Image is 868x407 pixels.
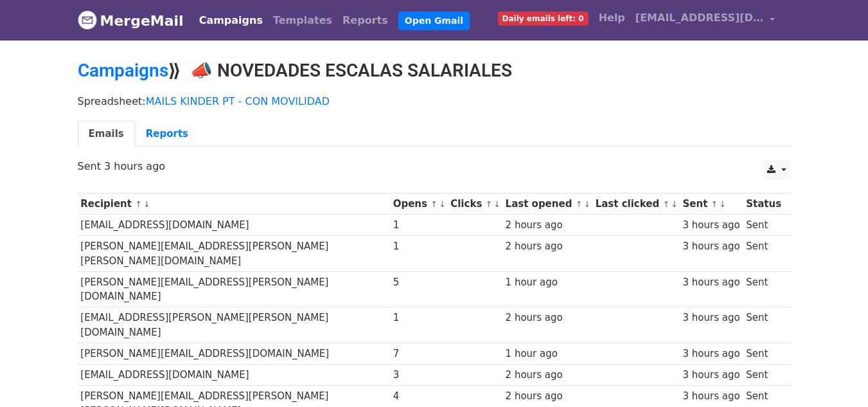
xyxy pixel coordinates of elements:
a: ↓ [671,199,678,209]
a: ↑ [711,199,718,209]
div: 1 [393,239,445,254]
td: Sent [743,271,784,307]
div: 3 hours ago [682,311,740,325]
td: [EMAIL_ADDRESS][DOMAIN_NAME] [78,365,390,386]
td: [PERSON_NAME][EMAIL_ADDRESS][DOMAIN_NAME] [78,343,390,365]
td: [PERSON_NAME][EMAIL_ADDRESS][PERSON_NAME][PERSON_NAME][DOMAIN_NAME] [78,236,390,272]
span: Daily emails left: 0 [498,12,589,26]
div: 2 hours ago [506,368,589,383]
a: Templates [268,8,337,33]
a: Campaigns [194,8,268,33]
div: 1 [393,311,445,325]
a: MAILS KINDER PT - CON MOVILIDAD [146,95,330,107]
a: MergeMail [78,7,184,34]
td: [PERSON_NAME][EMAIL_ADDRESS][PERSON_NAME][DOMAIN_NAME] [78,271,390,307]
a: Campaigns [78,60,168,81]
td: [EMAIL_ADDRESS][DOMAIN_NAME] [78,215,390,236]
a: ↑ [662,199,669,209]
div: 7 [393,347,445,361]
a: ↑ [576,199,583,209]
a: ↓ [719,199,726,209]
td: Sent [743,343,784,365]
div: 1 [393,218,445,233]
td: Sent [743,365,784,386]
div: 3 hours ago [682,239,740,254]
td: [EMAIL_ADDRESS][PERSON_NAME][PERSON_NAME][DOMAIN_NAME] [78,307,390,343]
a: ↑ [135,199,142,209]
a: ↑ [486,199,493,209]
div: 2 hours ago [506,218,589,233]
td: Sent [743,307,784,343]
p: Spreadsheet: [78,95,791,108]
th: Status [743,194,784,215]
a: ↑ [430,199,438,209]
div: 3 [393,368,445,383]
th: Opens [390,194,448,215]
a: [EMAIL_ADDRESS][DOMAIN_NAME] [630,5,781,35]
a: ↓ [143,199,150,209]
th: Last opened [502,194,592,215]
th: Last clicked [592,194,680,215]
div: 1 hour ago [506,347,589,361]
a: ↓ [583,199,590,209]
span: [EMAIL_ADDRESS][DOMAIN_NAME] [635,10,764,26]
div: 3 hours ago [682,275,740,290]
div: 3 hours ago [682,389,740,404]
div: Widget de chat [804,345,868,407]
iframe: Chat Widget [804,345,868,407]
th: Clicks [447,194,502,215]
a: ↓ [493,199,500,209]
div: 4 [393,389,445,404]
a: Open Gmail [398,12,470,30]
img: MergeMail logo [78,10,97,30]
div: 1 hour ago [506,275,589,290]
td: Sent [743,236,784,272]
div: 2 hours ago [506,239,589,254]
a: Help [594,5,630,31]
p: Sent 3 hours ago [78,159,791,173]
h2: ⟫ 📣 NOVEDADES ESCALAS SALARIALES [78,60,791,82]
a: Reports [337,8,393,33]
a: Emails [78,121,135,147]
div: 5 [393,275,445,290]
th: Sent [680,194,743,215]
div: 3 hours ago [682,368,740,383]
th: Recipient [78,194,390,215]
div: 2 hours ago [506,311,589,325]
div: 3 hours ago [682,347,740,361]
div: 2 hours ago [506,389,589,404]
td: Sent [743,215,784,236]
div: 3 hours ago [682,218,740,233]
a: Daily emails left: 0 [493,5,594,31]
a: Reports [135,121,199,147]
a: ↓ [439,199,446,209]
